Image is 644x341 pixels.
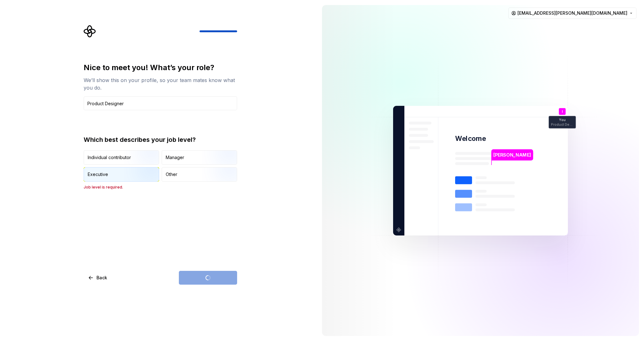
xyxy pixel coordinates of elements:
[551,123,574,126] p: Product Designer
[493,151,531,158] p: [PERSON_NAME]
[88,154,131,161] div: Individual contributor
[455,134,486,143] p: Welcome
[508,8,636,19] button: [EMAIL_ADDRESS][PERSON_NAME][DOMAIN_NAME]
[84,135,237,144] div: Which best describes your job level?
[84,25,96,38] svg: Supernova Logo
[88,171,108,178] div: Executive
[166,154,184,161] div: Manager
[517,10,627,16] span: [EMAIL_ADDRESS][PERSON_NAME][DOMAIN_NAME]
[84,96,237,110] input: Job title
[559,118,565,121] p: You
[84,63,237,73] div: Nice to meet you! What’s your role?
[562,110,563,113] p: I
[84,185,237,190] p: Job level is required.
[166,171,177,178] div: Other
[84,271,112,285] button: Back
[96,275,107,281] span: Back
[84,76,237,91] div: We’ll show this on your profile, so your team mates know what you do.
